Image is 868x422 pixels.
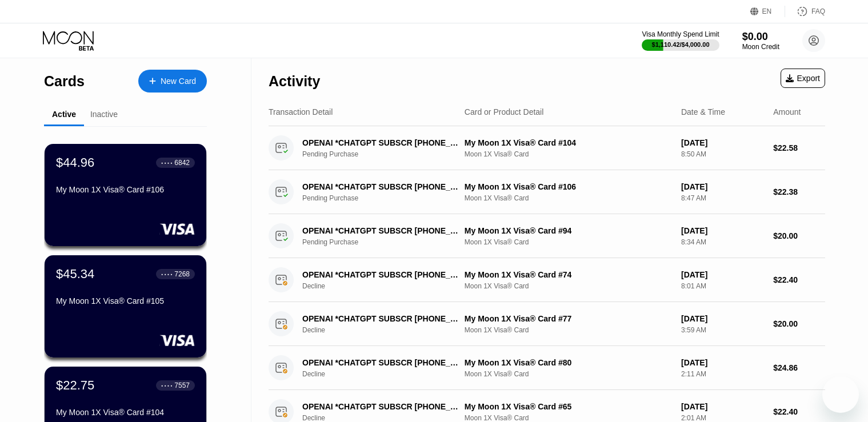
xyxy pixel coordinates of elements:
[681,358,764,367] div: [DATE]
[269,302,825,346] div: OPENAI *CHATGPT SUBSCR [PHONE_NUMBER] USDeclineMy Moon 1X Visa® Card #77Moon 1X Visa® Card[DATE]3...
[45,144,206,246] div: $44.96● ● ● ●6842My Moon 1X Visa® Card #106
[269,73,320,90] div: Activity
[56,185,195,194] div: My Moon 1X Visa® Card #106
[681,402,764,411] div: [DATE]
[138,70,207,93] div: New Card
[302,194,470,202] div: Pending Purchase
[269,107,333,116] div: Transaction Detail
[161,77,196,86] div: New Card
[174,270,190,278] div: 7268
[681,314,764,323] div: [DATE]
[161,272,173,276] div: ● ● ● ●
[302,150,470,158] div: Pending Purchase
[56,155,94,170] div: $44.96
[773,187,825,196] div: $22.38
[642,30,719,51] div: Visa Monthly Spend Limit$1,110.42/$4,000.00
[465,238,672,246] div: Moon 1X Visa® Card
[465,358,672,367] div: My Moon 1X Visa® Card #80
[742,31,779,51] div: $0.00Moon Credit
[465,370,672,378] div: Moon 1X Visa® Card
[465,270,672,279] div: My Moon 1X Visa® Card #74
[465,194,672,202] div: Moon 1X Visa® Card
[302,326,470,334] div: Decline
[56,408,195,417] div: My Moon 1X Visa® Card #104
[269,346,825,390] div: OPENAI *CHATGPT SUBSCR [PHONE_NUMBER] IEDeclineMy Moon 1X Visa® Card #80Moon 1X Visa® Card[DATE]2...
[773,143,825,152] div: $22.58
[681,238,764,246] div: 8:34 AM
[465,138,672,147] div: My Moon 1X Visa® Card #104
[465,150,672,158] div: Moon 1X Visa® Card
[302,402,459,411] div: OPENAI *CHATGPT SUBSCR [PHONE_NUMBER] IE
[773,275,825,284] div: $22.40
[785,6,825,17] div: FAQ
[773,407,825,416] div: $22.40
[465,182,672,191] div: My Moon 1X Visa® Card #106
[742,31,779,43] div: $0.00
[762,7,772,15] div: EN
[174,159,190,167] div: 6842
[681,150,764,158] div: 8:50 AM
[681,226,764,235] div: [DATE]
[681,282,764,290] div: 8:01 AM
[465,402,672,411] div: My Moon 1X Visa® Card #65
[302,414,470,422] div: Decline
[269,170,825,214] div: OPENAI *CHATGPT SUBSCR [PHONE_NUMBER] IEPending PurchaseMy Moon 1X Visa® Card #106Moon 1X Visa® C...
[269,214,825,258] div: OPENAI *CHATGPT SUBSCR [PHONE_NUMBER] USPending PurchaseMy Moon 1X Visa® Card #94Moon 1X Visa® Ca...
[465,282,672,290] div: Moon 1X Visa® Card
[465,414,672,422] div: Moon 1X Visa® Card
[822,376,859,413] iframe: Кнопка запуска окна обмена сообщениями
[773,231,825,240] div: $20.00
[750,6,785,17] div: EN
[652,41,710,48] div: $1,110.42 / $4,000.00
[161,161,173,164] div: ● ● ● ●
[90,110,118,119] div: Inactive
[642,30,719,38] div: Visa Monthly Spend Limit
[302,270,459,279] div: OPENAI *CHATGPT SUBSCR [PHONE_NUMBER] US
[773,107,801,116] div: Amount
[56,378,94,393] div: $22.75
[52,110,76,119] div: Active
[302,182,459,191] div: OPENAI *CHATGPT SUBSCR [PHONE_NUMBER] IE
[161,384,173,387] div: ● ● ● ●
[742,43,779,51] div: Moon Credit
[56,267,94,282] div: $45.34
[302,226,459,235] div: OPENAI *CHATGPT SUBSCR [PHONE_NUMBER] US
[781,69,825,88] div: Export
[269,126,825,170] div: OPENAI *CHATGPT SUBSCR [PHONE_NUMBER] IEPending PurchaseMy Moon 1X Visa® Card #104Moon 1X Visa® C...
[302,370,470,378] div: Decline
[302,314,459,323] div: OPENAI *CHATGPT SUBSCR [PHONE_NUMBER] US
[269,258,825,302] div: OPENAI *CHATGPT SUBSCR [PHONE_NUMBER] USDeclineMy Moon 1X Visa® Card #74Moon 1X Visa® Card[DATE]8...
[681,270,764,279] div: [DATE]
[302,358,459,367] div: OPENAI *CHATGPT SUBSCR [PHONE_NUMBER] IE
[681,194,764,202] div: 8:47 AM
[45,255,206,357] div: $45.34● ● ● ●7268My Moon 1X Visa® Card #105
[681,138,764,147] div: [DATE]
[44,73,85,90] div: Cards
[786,74,820,83] div: Export
[773,319,825,328] div: $20.00
[465,107,544,116] div: Card or Product Detail
[681,182,764,191] div: [DATE]
[773,363,825,372] div: $24.86
[465,326,672,334] div: Moon 1X Visa® Card
[302,138,459,147] div: OPENAI *CHATGPT SUBSCR [PHONE_NUMBER] IE
[681,326,764,334] div: 3:59 AM
[465,226,672,235] div: My Moon 1X Visa® Card #94
[811,7,825,15] div: FAQ
[302,282,470,290] div: Decline
[174,381,190,389] div: 7557
[465,314,672,323] div: My Moon 1X Visa® Card #77
[681,370,764,378] div: 2:11 AM
[681,414,764,422] div: 2:01 AM
[56,296,195,306] div: My Moon 1X Visa® Card #105
[302,238,470,246] div: Pending Purchase
[681,107,725,116] div: Date & Time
